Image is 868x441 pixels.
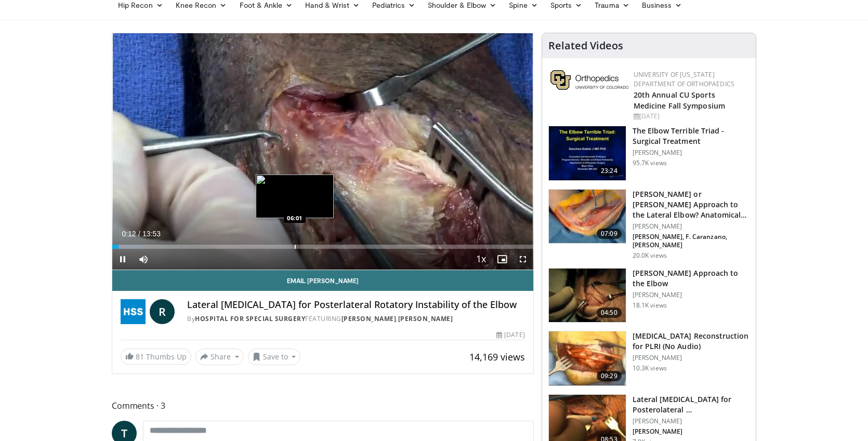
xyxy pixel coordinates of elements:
a: [PERSON_NAME] [398,314,453,323]
h3: [PERSON_NAME] Approach to the Elbow [633,268,749,289]
button: Share [195,349,244,365]
img: d5fb476d-116e-4503-aa90-d2bb1c71af5c.150x105_q85_crop-smart_upscale.jpg [549,190,626,244]
img: 162531_0000_1.png.150x105_q85_crop-smart_upscale.jpg [549,126,626,180]
span: 07:09 [597,229,622,239]
span: 0:12 [122,230,136,238]
button: Enable picture-in-picture mode [492,249,512,270]
p: [PERSON_NAME] [633,354,749,362]
button: Mute [133,249,154,270]
span: 14,169 views [469,351,525,363]
p: 95.7K views [633,159,667,167]
p: 10.3K views [633,364,667,372]
a: 07:09 [PERSON_NAME] or [PERSON_NAME] Approach to the Lateral Elbow? Anatomical Understan… [PERSON... [548,189,749,260]
img: image.jpeg [256,175,334,218]
p: [PERSON_NAME] [633,417,749,425]
h3: [MEDICAL_DATA] Reconstruction for PLRI (No Audio) [633,331,749,352]
span: / [138,230,140,238]
div: By FEATURING , [187,314,525,324]
p: [PERSON_NAME] [633,291,749,299]
a: University of [US_STATE] Department of Orthopaedics [634,70,734,88]
span: 04:50 [597,308,622,318]
video-js: Video Player [112,33,533,270]
button: Fullscreen [512,249,533,270]
p: [PERSON_NAME] [633,149,749,157]
span: 09:29 [597,371,622,381]
p: 18.1K views [633,301,667,310]
h4: Related Videos [548,39,623,52]
a: 04:50 [PERSON_NAME] Approach to the Elbow [PERSON_NAME] 18.1K views [548,268,749,323]
span: 13:53 [142,230,161,238]
a: Email [PERSON_NAME] [112,270,533,291]
a: 20th Annual CU Sports Medicine Fall Symposium [634,90,725,111]
a: 09:29 [MEDICAL_DATA] Reconstruction for PLRI (No Audio) [PERSON_NAME] 10.3K views [548,331,749,386]
a: 23:24 The Elbow Terrible Triad - Surgical Treatment [PERSON_NAME] 95.7K views [548,126,749,181]
div: [DATE] [634,112,747,121]
a: R [150,299,175,324]
img: Hospital for Special Surgery [121,299,146,324]
p: [PERSON_NAME] [633,427,749,436]
img: rQqFhpGihXXoLKSn4xMDoxOjBrO-I4W8.150x105_q85_crop-smart_upscale.jpg [549,269,626,323]
span: 23:24 [597,166,622,176]
img: 355603a8-37da-49b6-856f-e00d7e9307d3.png.150x105_q85_autocrop_double_scale_upscale_version-0.2.png [550,70,628,90]
p: [PERSON_NAME], F. Caranzano, [PERSON_NAME] [633,233,749,249]
h3: The Elbow Terrible Triad - Surgical Treatment [633,126,749,146]
button: Pause [112,249,133,270]
a: 81 Thumbs Up [121,349,191,365]
h3: [PERSON_NAME] or [PERSON_NAME] Approach to the Lateral Elbow? Anatomical Understan… [633,189,749,220]
h3: Lateral [MEDICAL_DATA] for Posterolateral … [633,394,749,415]
p: [PERSON_NAME] [633,222,749,231]
a: Hospital for Special Surgery [195,314,305,323]
h4: Lateral [MEDICAL_DATA] for Posterlateral Rotatory Instability of the Elbow [187,299,525,311]
button: Save to [248,349,301,365]
button: Playback Rate [471,249,492,270]
p: 20.0K views [633,251,667,260]
span: Comments 3 [112,399,534,412]
div: [DATE] [496,330,524,340]
a: [PERSON_NAME] [341,314,397,323]
div: Progress Bar [112,245,533,249]
span: 81 [136,352,144,362]
img: 333916_3.png.150x105_q85_crop-smart_upscale.jpg [549,331,626,385]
